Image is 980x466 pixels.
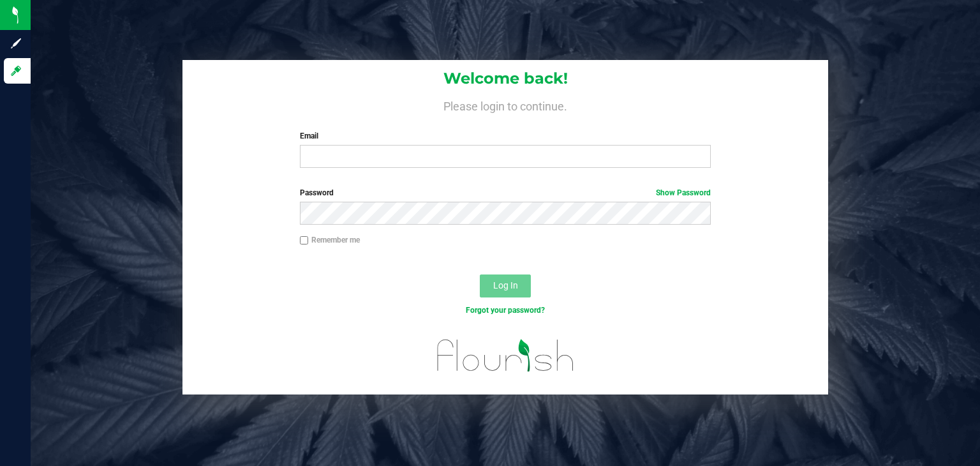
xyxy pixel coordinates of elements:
span: Password [300,188,334,197]
label: Remember me [300,234,360,246]
h1: Welcome back! [182,70,828,87]
inline-svg: Log in [10,64,22,77]
input: Remember me [300,236,309,245]
a: Forgot your password? [466,306,545,315]
h4: Please login to continue. [182,97,828,112]
inline-svg: Sign up [10,37,22,50]
button: Log In [480,274,531,297]
label: Email [300,130,711,142]
img: flourish_logo.svg [425,329,586,381]
span: Log In [493,280,518,290]
a: Show Password [656,188,711,197]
